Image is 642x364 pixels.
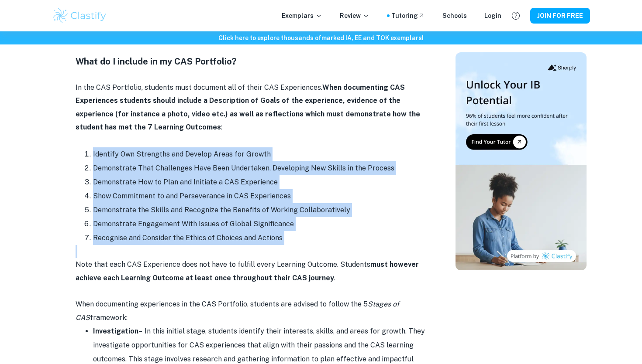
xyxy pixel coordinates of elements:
[93,231,425,245] li: Recognise and Consider the Ethics of Choices and Actions
[76,298,425,324] p: When documenting experiences in the CAS Portfolio, students are advised to follow the 5 framework:
[484,11,501,20] a: Login
[76,258,425,285] p: Note that each CAS Experience does not have to fulfill every Learning Outcome. Students .
[2,33,640,43] h6: Click here to explore thousands of marked IA, EE and TOK exemplars !
[76,260,419,282] strong: must however achieve each Learning Outcome at least once throughout their CAS journey
[76,81,425,134] p: In the CAS Portfolio, students must document all of their CAS Experiences. :
[93,203,425,217] li: Demonstrate the Skills and Recognize the Benefits of Working Collaboratively
[442,11,467,20] a: Schools
[93,189,425,203] li: Show Commitment to and Perseverance in CAS Experiences
[76,55,425,68] h4: What do I include in my CAS Portfolio?
[76,300,399,321] i: Stages of CAS
[93,175,425,189] li: Demonstrate How to Plan and Initiate a CAS Experience
[508,8,523,23] button: Help and Feedback
[52,7,107,24] img: Clastify logo
[93,327,138,335] strong: Investigation
[282,11,322,20] p: Exemplars
[93,147,425,161] li: Identify Own Strengths and Develop Areas for Growth
[340,11,369,20] p: Review
[93,161,425,175] li: Demonstrate That Challenges Have Been Undertaken, Developing New Skills in the Process
[93,217,425,231] li: Demonstrate Engagement With Issues of Global Significance
[391,11,425,20] a: Tutoring
[456,52,587,270] img: Thumbnail
[530,8,590,24] button: JOIN FOR FREE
